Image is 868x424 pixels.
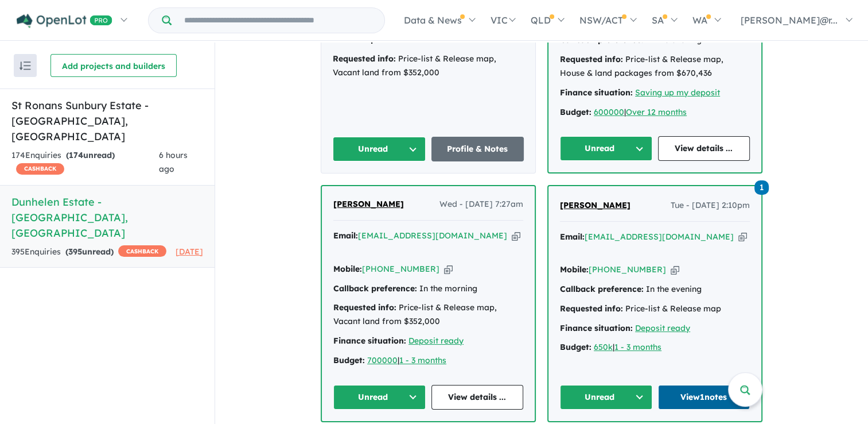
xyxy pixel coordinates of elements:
[560,341,750,354] div: |
[635,323,690,333] a: Deposit ready
[333,385,426,410] button: Unread
[20,61,31,70] img: sort.svg
[333,199,404,209] span: [PERSON_NAME]
[560,284,644,294] strong: Callback preference:
[560,87,633,98] strong: Finance situation:
[560,283,750,296] div: In the evening
[658,136,750,161] a: View details ...
[333,302,396,313] strong: Requested info:
[560,323,633,333] strong: Finance situation:
[333,283,417,294] strong: Callback preference:
[399,355,446,365] a: 1 - 3 months
[594,107,624,117] a: 600000
[11,149,159,176] div: 174 Enquir ies
[560,385,652,410] button: Unread
[333,336,406,346] strong: Finance situation:
[431,137,524,161] a: Profile & Notes
[439,198,523,211] span: Wed - [DATE] 7:27am
[560,54,623,64] strong: Requested info:
[626,107,687,117] a: Over 12 months
[11,98,203,144] h5: St Ronans Sunbury Estate - [GEOGRAPHIC_DATA] , [GEOGRAPHIC_DATA]
[66,150,115,160] strong: ( unread)
[431,385,524,410] a: View details ...
[176,246,203,257] span: [DATE]
[333,137,426,161] button: Unread
[635,87,720,98] a: Saving up my deposit
[560,232,585,242] strong: Email:
[333,301,523,329] div: Price-list & Release map, Vacant land from $352,000
[333,230,358,241] strong: Email:
[671,264,679,276] button: Copy
[560,136,652,161] button: Unread
[333,264,362,274] strong: Mobile:
[585,232,734,242] a: [EMAIL_ADDRESS][DOMAIN_NAME]
[594,342,613,352] a: 650k
[118,245,166,257] span: CASHBACK
[11,245,166,259] div: 395 Enquir ies
[65,246,114,257] strong: ( unread)
[614,342,661,352] a: 1 - 3 months
[159,150,188,174] span: 6 hours ago
[560,200,630,210] span: [PERSON_NAME]
[174,8,382,33] input: Try estate name, suburb, builder or developer
[754,180,769,195] span: 1
[367,355,398,365] a: 700000
[16,163,64,175] span: CASHBACK
[741,14,838,26] span: [PERSON_NAME]@r...
[358,230,507,241] a: [EMAIL_ADDRESS][DOMAIN_NAME]
[333,354,523,368] div: |
[17,14,112,28] img: Openlot PRO Logo White
[68,246,82,257] span: 395
[560,199,630,213] a: [PERSON_NAME]
[333,52,524,80] div: Price-list & Release map, Vacant land from $352,000
[333,355,365,365] strong: Budget:
[333,53,396,64] strong: Requested info:
[560,342,591,352] strong: Budget:
[658,385,750,410] a: View1notes
[408,336,464,346] a: Deposit ready
[11,194,203,241] h5: Dunhelen Estate - [GEOGRAPHIC_DATA] , [GEOGRAPHIC_DATA]
[560,303,623,314] strong: Requested info:
[333,198,404,211] a: [PERSON_NAME]
[333,282,523,296] div: In the morning
[671,199,750,213] span: Tue - [DATE] 2:10pm
[560,302,750,316] div: Price-list & Release map
[512,230,520,242] button: Copy
[560,106,750,120] div: |
[589,264,666,275] a: [PHONE_NUMBER]
[754,179,769,194] a: 1
[560,264,589,275] strong: Mobile:
[50,54,177,77] button: Add projects and builders
[738,231,747,243] button: Copy
[362,264,439,274] a: [PHONE_NUMBER]
[560,53,750,80] div: Price-list & Release map, House & land packages from $670,436
[69,150,83,160] span: 174
[560,107,591,117] strong: Budget:
[444,263,453,275] button: Copy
